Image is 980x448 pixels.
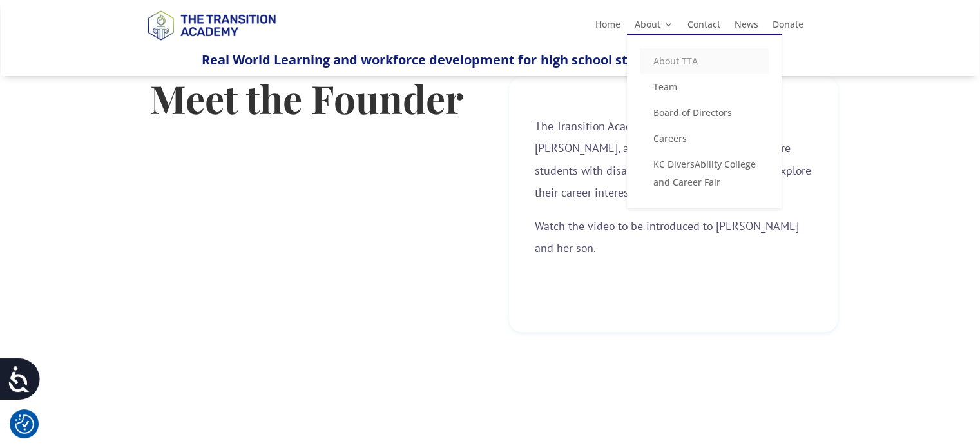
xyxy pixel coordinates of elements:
[640,100,769,126] a: Board of Directors
[640,74,769,100] a: Team
[535,115,812,215] p: The Transition Academy was founded by [PERSON_NAME], a parent determined to make sure students wi...
[142,38,281,50] a: Logo-Noticias
[634,20,673,34] a: About
[687,20,720,34] a: Contact
[640,48,769,74] a: About TTA
[772,20,803,34] a: Donate
[640,126,769,151] a: Careers
[150,72,463,124] strong: Meet the Founder
[15,414,34,434] button: Cookie Settings
[734,20,758,34] a: News
[535,219,799,255] span: Watch the video to be introduced to [PERSON_NAME] and her son.
[142,2,281,48] img: TTA Brand_TTA Primary Logo_Horizontal_Light BG
[15,414,34,434] img: Revisit consent button
[595,20,620,34] a: Home
[202,51,778,68] span: Real World Learning and workforce development for high school students with disabilities
[640,151,769,195] a: KC DiversAbility College and Career Fair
